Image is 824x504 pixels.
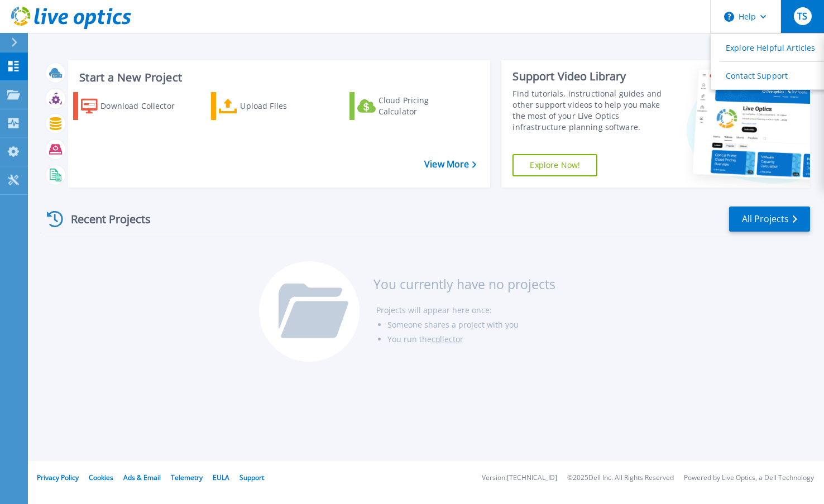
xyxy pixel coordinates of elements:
[424,159,476,170] a: View More
[373,278,555,290] h3: You currently have no projects
[432,334,463,344] a: collector
[512,69,667,84] div: Support Video Library
[387,318,555,332] li: Someone shares a project with you
[349,92,464,120] a: Cloud Pricing Calculator
[684,474,814,482] li: Powered by Live Optics, a Dell Technology
[123,473,161,482] a: Ads & Email
[512,154,597,176] a: Explore Now!
[240,95,323,117] div: Upload Files
[79,71,476,84] h3: Start a New Project
[171,473,203,482] a: Telemetry
[379,95,461,117] div: Cloud Pricing Calculator
[37,473,79,482] a: Privacy Policy
[73,92,188,120] a: Download Collector
[211,92,325,120] a: Upload Files
[89,473,113,482] a: Cookies
[482,474,557,482] li: Version: [TECHNICAL_ID]
[387,332,555,347] li: You run the
[43,205,166,233] div: Recent Projects
[797,12,807,21] span: TS
[239,473,264,482] a: Support
[729,207,810,232] a: All Projects
[376,303,555,318] li: Projects will appear here once:
[213,473,229,482] a: EULA
[567,474,674,482] li: © 2025 Dell Inc. All Rights Reserved
[100,95,185,117] div: Download Collector
[512,88,667,133] div: Find tutorials, instructional guides and other support videos to help you make the most of your L...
